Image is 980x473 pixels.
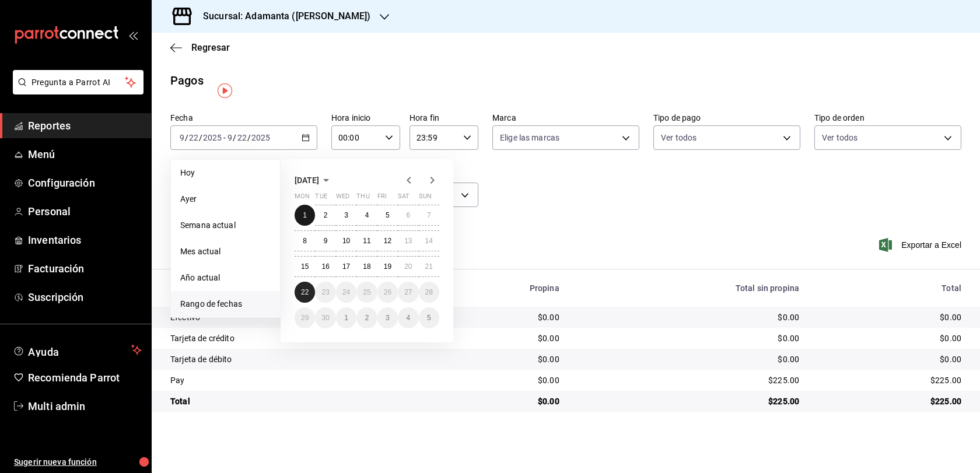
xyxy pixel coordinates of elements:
[492,114,639,122] label: Marca
[661,132,696,143] span: Ver todos
[336,205,356,226] button: September 3, 2025
[315,230,335,251] button: September 9, 2025
[344,211,348,219] abbr: September 3, 2025
[384,288,391,296] abbr: September 26, 2025
[377,256,398,277] button: September 19, 2025
[315,192,327,205] abbr: Tuesday
[653,114,800,122] label: Tipo de pago
[419,282,439,303] button: September 28, 2025
[398,192,409,205] abbr: Saturday
[315,205,335,226] button: September 2, 2025
[386,211,390,219] abbr: September 5, 2025
[28,370,142,386] span: Recomienda Parrot
[406,314,410,322] abbr: October 4, 2025
[295,192,310,205] abbr: Monday
[321,262,329,271] abbr: September 16, 2025
[28,289,142,305] span: Suscripción
[315,256,335,277] button: September 16, 2025
[409,114,478,122] label: Hora fin
[321,314,329,322] abbr: September 30, 2025
[425,262,433,271] abbr: September 21, 2025
[365,314,369,322] abbr: October 2, 2025
[377,307,398,328] button: October 3, 2025
[295,173,333,187] button: [DATE]
[28,343,127,357] span: Ayuda
[315,307,335,328] button: September 30, 2025
[303,211,307,219] abbr: September 1, 2025
[301,262,309,271] abbr: September 15, 2025
[363,237,370,245] abbr: September 11, 2025
[419,230,439,251] button: September 14, 2025
[398,205,418,226] button: September 6, 2025
[363,288,370,296] abbr: September 25, 2025
[425,237,433,245] abbr: September 14, 2025
[578,311,800,323] div: $0.00
[818,353,961,365] div: $0.00
[180,167,271,179] span: Hoy
[295,282,315,303] button: September 22, 2025
[818,311,961,323] div: $0.00
[295,205,315,226] button: September 1, 2025
[342,262,350,271] abbr: September 17, 2025
[356,205,377,226] button: September 4, 2025
[578,374,800,386] div: $225.00
[578,283,800,293] div: Total sin propina
[342,288,350,296] abbr: September 24, 2025
[223,133,226,142] span: -
[28,232,142,248] span: Inventarios
[301,314,309,322] abbr: September 29, 2025
[8,85,143,97] a: Pregunta a Parrot AI
[578,332,800,344] div: $0.00
[342,237,350,245] abbr: September 10, 2025
[818,395,961,407] div: $225.00
[437,395,559,407] div: $0.00
[170,114,317,122] label: Fecha
[247,133,251,142] span: /
[437,353,559,365] div: $0.00
[202,133,222,142] input: ----
[295,307,315,328] button: September 29, 2025
[437,311,559,323] div: $0.00
[336,230,356,251] button: September 10, 2025
[578,395,800,407] div: $225.00
[28,175,142,191] span: Configuración
[437,374,559,386] div: $0.00
[301,288,309,296] abbr: September 22, 2025
[170,42,230,53] button: Regresar
[28,261,142,276] span: Facturación
[365,211,369,219] abbr: September 4, 2025
[437,332,559,344] div: $0.00
[427,211,431,219] abbr: September 7, 2025
[404,237,412,245] abbr: September 13, 2025
[406,211,410,219] abbr: September 6, 2025
[170,374,418,386] div: Pay
[881,238,961,252] button: Exportar a Excel
[822,132,857,143] span: Ver todos
[377,205,398,226] button: September 5, 2025
[363,262,370,271] abbr: September 18, 2025
[377,282,398,303] button: September 26, 2025
[128,30,138,40] button: open_drawer_menu
[818,332,961,344] div: $0.00
[170,72,204,89] div: Pagos
[336,192,349,205] abbr: Wednesday
[425,288,433,296] abbr: September 28, 2025
[170,332,418,344] div: Tarjeta de crédito
[218,83,232,98] img: Tooltip marker
[180,272,271,284] span: Año actual
[336,282,356,303] button: September 24, 2025
[384,237,391,245] abbr: September 12, 2025
[180,298,271,310] span: Rango de fechas
[384,262,391,271] abbr: September 19, 2025
[377,192,387,205] abbr: Friday
[28,398,142,414] span: Multi admin
[170,353,418,365] div: Tarjeta de débito
[818,374,961,386] div: $225.00
[170,395,418,407] div: Total
[180,246,271,258] span: Mes actual
[28,118,142,134] span: Reportes
[578,353,800,365] div: $0.00
[398,282,418,303] button: September 27, 2025
[321,288,329,296] abbr: September 23, 2025
[427,314,431,322] abbr: October 5, 2025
